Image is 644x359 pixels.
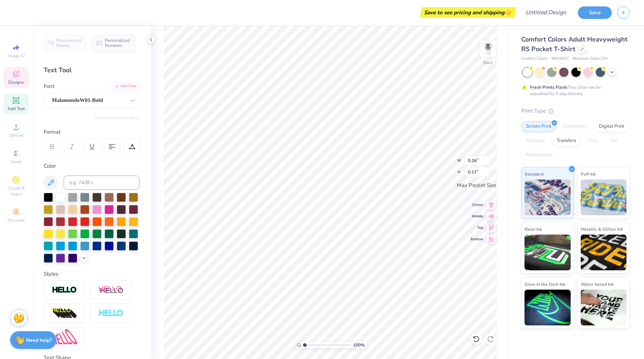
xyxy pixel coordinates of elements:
span: Personalized Numbers [105,38,130,48]
span: Decorate [8,217,25,223]
div: Color [44,162,140,170]
button: Switch to Greek Letters [95,115,140,121]
img: Shadow [98,286,123,295]
span: Greek [11,159,22,164]
div: Screen Print [521,121,556,132]
button: Save [578,6,612,19]
div: Styles [44,270,140,278]
div: Text Tool [44,65,140,75]
img: Glow in the Dark Ink [525,290,571,325]
img: Negative Space [98,309,123,318]
img: Stroke [52,286,77,294]
img: Back [481,41,495,56]
span: Minimum Order: 24 + [572,56,608,62]
span: Middle [470,214,483,219]
div: Applique [521,136,550,146]
span: Comfort Colors [521,56,548,62]
span: Bottom [470,237,483,242]
img: Standard [525,179,571,215]
span: Metallic & Glitter Ink [581,225,623,233]
input: e.g. 7428 c [64,176,140,190]
span: Comfort Colors Adult Heavyweight RS Pocket T-Shirt [521,35,628,53]
span: 100 % [353,342,365,348]
span: Add Text [8,106,25,112]
strong: Need help? [26,337,52,344]
div: Transfers [552,136,581,146]
span: Designs [8,79,24,85]
img: Puff Ink [581,179,627,215]
span: # 6030CC [551,56,569,62]
div: Rhinestones [521,150,556,161]
img: 3d Illusion [52,308,77,319]
img: Metallic & Glitter Ink [581,235,627,270]
strong: Fresh Prints Flash: [530,84,568,90]
div: Digital Print [594,121,629,132]
span: Personalized Names [56,38,82,48]
input: Untitled Design [520,5,572,20]
span: Upload [9,132,23,138]
div: Foil [605,136,622,146]
div: Embroidery [558,121,592,132]
img: Water based Ink [581,290,627,325]
div: Back [483,59,493,66]
span: Image AI [8,53,25,59]
span: 👉 [504,8,512,16]
div: Add Font [111,82,140,90]
span: Neon Ink [525,225,542,233]
div: This color can be expedited for 5 day delivery. [530,84,618,97]
div: Print Type [521,107,630,115]
span: Standard [525,170,543,178]
div: Format [44,128,140,136]
span: Center [470,202,483,207]
label: Font [44,82,54,90]
img: Neon Ink [525,235,571,270]
span: Top [470,225,483,230]
span: Glow in the Dark Ink [525,280,565,288]
span: Water based Ink [581,280,614,288]
div: Save to see pricing and shipping [422,7,514,18]
div: Vinyl [583,136,603,146]
img: Free Distort [52,329,77,344]
span: Clipart & logos [4,185,29,197]
span: Puff Ink [581,170,596,178]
